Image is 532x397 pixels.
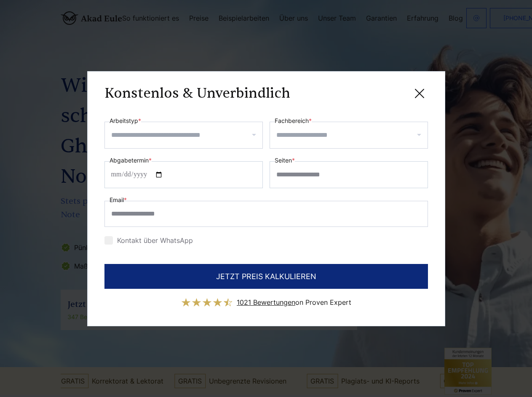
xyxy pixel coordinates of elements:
label: Email [110,195,127,205]
label: Fachbereich [275,116,312,126]
label: Arbeitstyp [110,116,141,126]
h3: Konstenlos & Unverbindlich [104,85,290,102]
button: JETZT PREIS KALKULIEREN [104,264,428,289]
div: on Proven Expert [237,296,351,309]
label: Abgabetermin [110,155,152,165]
span: 1021 Bewertungen [237,298,295,306]
label: Seiten [275,155,295,165]
label: Kontakt über WhatsApp [104,236,193,245]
